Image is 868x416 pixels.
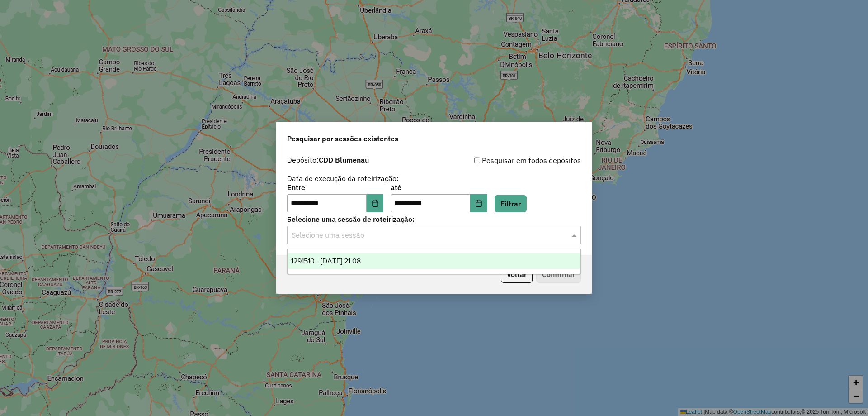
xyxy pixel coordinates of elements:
label: até [391,182,487,193]
button: Choose Date [470,194,487,212]
label: Data de execução da roteirização: [287,173,399,184]
strong: CDD Blumenau [319,155,369,164]
label: Depósito: [287,154,369,165]
span: Pesquisar por sessões existentes [287,133,398,144]
button: Choose Date [367,194,384,212]
ng-dropdown-panel: Options list [287,249,581,274]
span: 1291510 - [DATE] 21:08 [291,257,361,265]
button: Voltar [501,266,533,283]
button: Filtrar [495,195,527,212]
label: Selecione uma sessão de roteirização: [287,214,581,225]
div: Pesquisar em todos depósitos [434,155,581,166]
label: Entre [287,182,383,193]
